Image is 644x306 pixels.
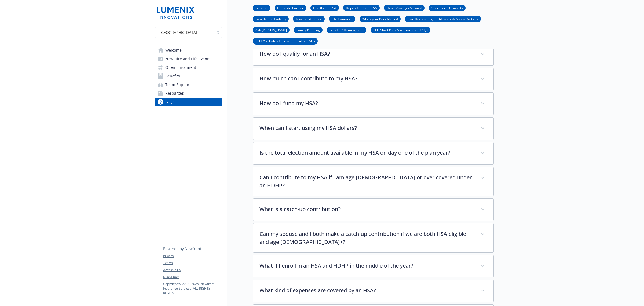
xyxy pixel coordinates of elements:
a: FAQs [155,98,222,106]
a: Health Savings Account [384,5,425,10]
a: Terms [163,261,222,265]
a: Long Term Disability [253,16,289,21]
p: How much can I contribute to my HSA? [259,74,474,83]
div: How do I fund my HSA? [253,93,493,115]
a: Leave of Absence [293,16,325,21]
p: Is the total election amount available in my HSA on day one of the plan year? [259,149,474,157]
p: What kind of expenses are covered by an HSA? [259,286,474,294]
a: PEO Mid-Calendar Year Transition FAQs [253,38,318,43]
p: How do I fund my HSA? [259,99,474,107]
div: Can my spouse and I both make a catch-up contribution if we are both HSA-eligible and age [DEMOGR... [253,223,493,252]
a: Ask [PERSON_NAME] [253,27,290,32]
p: Copyright © 2024 - 2025 , Newfront Insurance Services, ALL RIGHTS RESERVED [163,282,222,295]
span: Team Support [165,80,191,89]
span: FAQs [165,98,174,106]
div: What if I enroll in an HSA and HDHP in the middle of the year? [253,255,493,277]
span: Welcome [165,46,182,55]
div: How do I qualify for an HSA? [253,43,493,65]
a: Gender Affirming Care [327,27,366,32]
span: Benefits [165,72,180,80]
a: Benefits [155,72,222,80]
div: How much can I contribute to my HSA? [253,68,493,90]
p: How do I qualify for an HSA? [259,50,474,58]
a: PEO Short Plan Year Transition FAQs [371,27,430,32]
a: When your Benefits End [360,16,401,21]
span: Open Enrollment [165,63,196,72]
div: What kind of expenses are covered by an HSA? [253,280,493,302]
span: New Hire and Life Events [165,55,210,63]
p: What if I enroll in an HSA and HDHP in the middle of the year? [259,262,474,270]
div: Can I contribute to my HSA if I am age [DEMOGRAPHIC_DATA] or over covered under an HDHP? [253,167,493,196]
span: Resources [165,89,184,98]
p: Can my spouse and I both make a catch-up contribution if we are both HSA-eligible and age [DEMOGR... [259,230,474,246]
div: Is the total election amount available in my HSA on day one of the plan year? [253,142,493,164]
a: Life Insurance [329,16,355,21]
a: Privacy [163,254,222,258]
span: [GEOGRAPHIC_DATA] [160,30,197,35]
a: General [253,5,270,10]
a: Resources [155,89,222,98]
a: Open Enrollment [155,63,222,72]
p: Can I contribute to my HSA if I am age [DEMOGRAPHIC_DATA] or over covered under an HDHP? [259,173,474,190]
p: What is a catch-up contribution? [259,205,474,213]
a: Domestic Partner [275,5,306,10]
a: Plan Documents, Certificates, & Annual Notices [405,16,481,21]
a: New Hire and Life Events [155,55,222,63]
a: Healthcare FSA [310,5,339,10]
p: When can I start using my HSA dollars? [259,124,474,132]
div: When can I start using my HSA dollars? [253,118,493,140]
div: What is a catch-up contribution? [253,199,493,221]
a: Accessibility [163,268,222,272]
a: Team Support [155,80,222,89]
span: [GEOGRAPHIC_DATA] [158,30,211,35]
a: Family Planning [294,27,323,32]
a: Short Term Disability [429,5,466,10]
a: Dependent Care FSA [343,5,380,10]
a: Welcome [155,46,222,55]
a: Disclaimer [163,275,222,279]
